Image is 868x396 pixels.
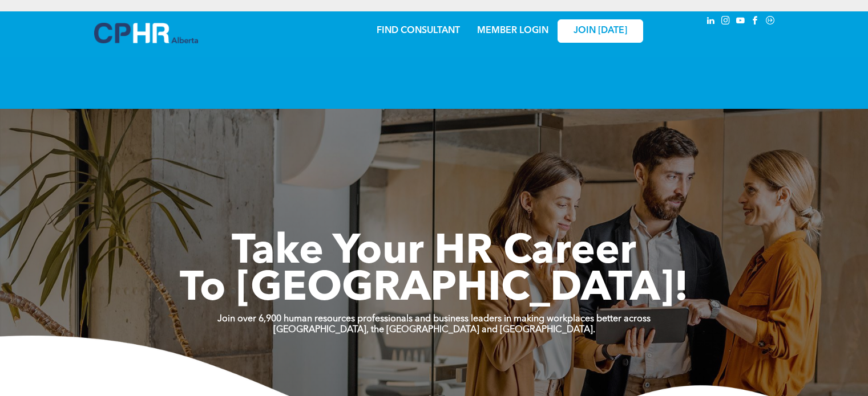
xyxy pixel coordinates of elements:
strong: [GEOGRAPHIC_DATA], the [GEOGRAPHIC_DATA] and [GEOGRAPHIC_DATA]. [273,325,595,334]
a: MEMBER LOGIN [477,26,548,35]
span: To [GEOGRAPHIC_DATA]! [180,269,689,310]
a: JOIN [DATE] [558,19,643,43]
a: instagram [720,14,732,30]
img: A blue and white logo for cp alberta [94,23,198,43]
span: JOIN [DATE] [574,26,627,36]
a: FIND CONSULTANT [377,26,460,35]
a: youtube [734,14,747,30]
a: facebook [749,14,762,30]
a: Social network [764,14,777,30]
a: linkedin [705,14,717,30]
strong: Join over 6,900 human resources professionals and business leaders in making workplaces better ac... [217,315,651,324]
span: Take Your HR Career [232,232,636,273]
